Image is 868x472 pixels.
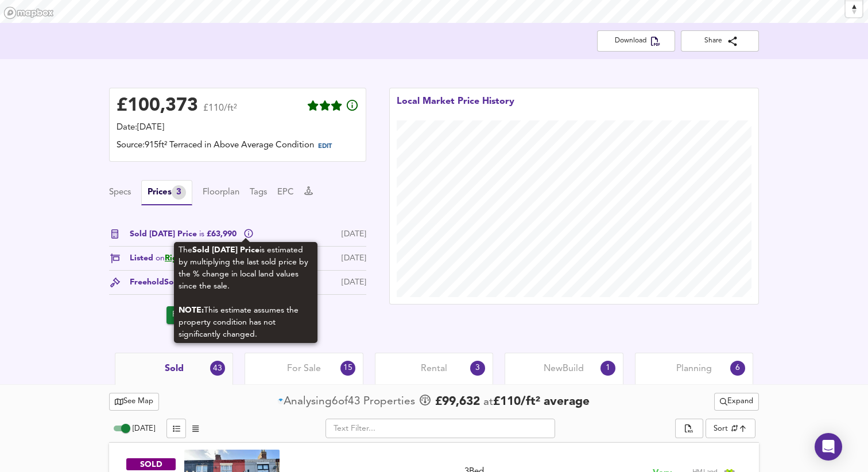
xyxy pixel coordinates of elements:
div: 3 [172,185,186,200]
span: Reset bearing to north [846,1,862,17]
a: Rightmove [165,254,207,262]
div: SOLD [126,458,176,470]
button: Tags [250,186,267,199]
span: on [156,254,165,262]
input: Text Filter... [325,419,555,438]
div: Sort [714,423,728,434]
div: of Propert ies [278,394,418,409]
span: £ 110 / ft² average [493,396,590,408]
span: For Sale [287,362,321,375]
span: Share [690,35,750,47]
span: Download [606,35,666,47]
span: Expand [720,395,753,408]
span: Listed £120,000 [130,252,255,264]
div: Local Market Price History [397,95,514,120]
div: Freehold [130,276,226,288]
span: £ 99,632 [435,393,480,411]
span: Planning [676,362,712,375]
span: Sold £46,800 [164,276,226,288]
div: split button [714,393,759,411]
button: Floorplan [203,186,239,199]
span: Rightmove History [172,309,235,322]
span: 43 [348,394,361,409]
div: split button [675,419,703,438]
span: for [184,278,193,286]
button: See Map [109,393,159,411]
span: for [209,254,219,262]
div: 6 [730,361,745,376]
div: 3 [470,361,485,376]
button: Expand [714,393,759,411]
span: Rental [421,362,447,375]
button: Prices3 [141,180,192,205]
a: Mapbox homepage [3,6,54,19]
span: is [199,230,204,238]
div: Analysing [284,394,332,409]
span: Zoopla History [253,309,303,322]
button: Download [597,30,675,52]
button: EPC [277,186,294,199]
div: £ 100,373 [117,97,198,115]
span: £110/ft² [203,104,237,120]
button: Zoopla History [247,306,309,324]
span: EDIT [318,143,332,150]
span: Sold [DATE] Price £63,990 [130,228,239,240]
span: at [483,397,493,408]
button: Rightmove History [166,306,241,324]
span: See Map [115,395,153,408]
div: Prices [148,185,186,200]
div: Sort [706,419,755,438]
span: Sold [165,362,184,375]
div: Open Intercom Messenger [815,433,842,461]
div: 43 [210,361,225,376]
button: Share [681,30,759,52]
span: New Build [544,362,584,375]
div: [DATE] [342,228,366,240]
div: 1 [600,361,615,376]
span: [DATE] [133,425,155,432]
div: [DATE] [342,276,366,288]
button: Reset bearing to north [846,1,862,17]
div: [DATE] [342,252,366,264]
div: 15 [340,361,355,376]
button: Specs [109,186,131,199]
div: Source: 915ft² Terraced in Above Average Condition [117,139,359,154]
div: Date: [DATE] [117,122,359,134]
